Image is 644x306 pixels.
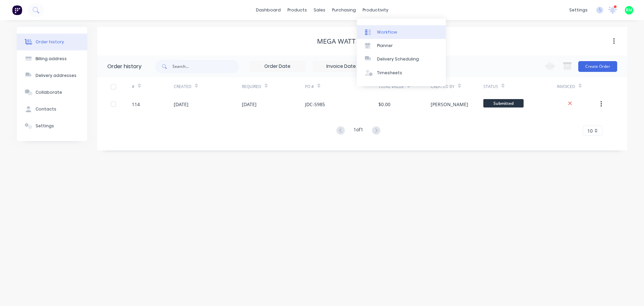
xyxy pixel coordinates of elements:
a: Delivery Scheduling [357,52,446,66]
span: RM [626,7,632,13]
div: PO # [305,77,378,96]
div: Created [174,77,242,96]
div: Required [242,77,305,96]
div: Timesheets [377,70,402,76]
div: Settings [36,123,54,129]
div: Invoiced [557,84,575,90]
div: 114 [132,101,140,108]
div: Created By [431,77,483,96]
div: [PERSON_NAME] [431,101,468,108]
div: # [132,77,174,96]
span: 10 [587,127,593,134]
div: JDC-5985 [305,101,325,108]
div: Contacts [36,106,56,112]
div: Status [483,77,557,96]
div: settings [566,5,591,15]
div: [DATE] [242,101,257,108]
div: Order history [36,39,64,45]
a: Planner [357,39,446,52]
div: Required [242,84,261,90]
div: productivity [359,5,392,15]
img: Factory [12,5,22,15]
button: Delivery addresses [17,67,87,84]
input: Invoice Date [313,61,369,72]
div: purchasing [329,5,359,15]
div: Mega Watt Power Pty Ltd [317,37,408,45]
input: Search... [172,60,239,73]
div: Status [483,84,498,90]
div: $0.00 [378,101,390,108]
div: Order history [107,62,142,71]
span: Submitted [483,99,524,107]
div: PO # [305,84,314,90]
div: products [284,5,310,15]
div: Created [174,84,192,90]
div: sales [310,5,329,15]
a: Timesheets [357,66,446,80]
div: 1 of 1 [354,126,363,136]
button: Order history [17,34,87,50]
button: Contacts [17,101,87,118]
button: Create Order [578,61,617,72]
button: Billing address [17,50,87,67]
div: Delivery addresses [36,73,76,79]
div: # [132,84,135,90]
div: Planner [377,43,393,49]
input: Order Date [249,61,306,72]
a: Workflow [357,25,446,39]
div: Workflow [377,29,397,35]
div: Collaborate [36,89,62,95]
div: Invoiced [557,77,599,96]
button: Settings [17,118,87,134]
button: Collaborate [17,84,87,101]
div: [DATE] [174,101,189,108]
a: dashboard [253,5,284,15]
div: Delivery Scheduling [377,56,419,62]
div: Billing address [36,56,67,62]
